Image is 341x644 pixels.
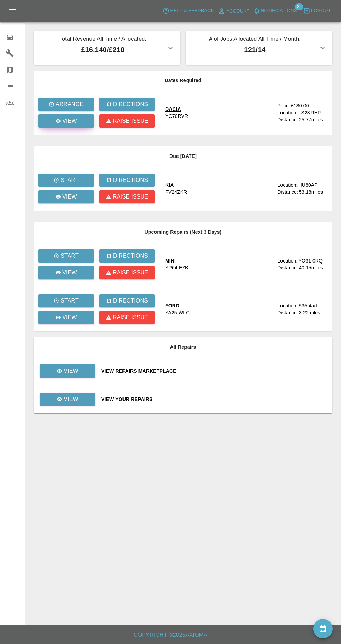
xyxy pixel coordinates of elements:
[34,71,332,90] th: Dates Required
[99,114,155,128] button: Raise issue
[38,311,94,324] a: View
[34,31,180,65] button: Total Revenue All Time / Allocated:£16,140/£210
[38,294,94,307] button: Start
[277,257,327,271] a: Location:YO31 0RQDistance:40.15miles
[113,193,148,201] p: Raise issue
[165,309,190,316] div: YA25 WLG
[165,106,272,120] a: DACIAYC70RVR
[56,100,84,108] p: Arrange
[113,252,148,260] p: Directions
[99,266,155,279] button: Raise issue
[39,35,166,45] p: Total Revenue All Time / Allocated:
[277,182,298,188] div: Location:
[216,6,252,17] a: Account
[101,396,327,403] a: View Your Repairs
[165,188,187,195] div: FV24ZKR
[40,393,95,406] a: View
[191,35,318,45] p: # of Jobs Allocated All Time / Month:
[298,182,317,188] div: HU80AP
[165,182,272,195] a: KIAFV24ZKR
[298,302,317,309] div: S35 4ad
[99,98,155,111] button: Directions
[62,313,77,322] p: View
[294,3,303,10] span: 21
[113,100,148,108] p: Directions
[113,176,148,184] p: Directions
[61,176,79,184] p: Start
[165,113,188,120] div: YC70RVR
[99,190,155,203] button: Raise issue
[261,7,297,15] span: Notifications
[64,367,78,375] p: View
[299,264,327,271] div: 40.15 miles
[34,222,332,242] th: Upcoming Repairs (Next 3 Days)
[101,368,327,375] a: View Repairs Marketplace
[39,368,96,373] a: View
[165,264,189,271] div: YP64 EZK
[311,7,331,15] span: Logout
[38,190,94,203] a: View
[62,193,77,201] p: View
[277,182,327,195] a: Location:HU80APDistance:53.18miles
[113,117,148,125] p: Raise issue
[113,268,148,277] p: Raise issue
[99,311,155,324] button: Raise issue
[62,117,77,125] p: View
[313,619,333,638] button: availability
[34,146,332,166] th: Due [DATE]
[4,3,21,19] button: Open drawer
[277,102,327,123] a: Price:£180.00Location:LS28 9HPDistance:25.77miles
[165,106,188,113] div: DACIA
[38,98,94,111] button: Arrange
[62,268,77,277] p: View
[165,257,189,264] div: MINI
[38,174,94,187] button: Start
[227,7,250,15] span: Account
[277,116,298,123] div: Distance:
[38,249,94,263] button: Start
[277,302,298,309] div: Location:
[161,6,215,16] button: Help & Feedback
[99,174,155,187] button: Directions
[113,313,148,322] p: Raise issue
[99,249,155,263] button: Directions
[113,297,148,305] p: Directions
[277,188,298,195] div: Distance:
[277,257,298,264] div: Location:
[39,396,96,402] a: View
[277,309,298,316] div: Distance:
[38,266,94,279] a: View
[6,630,335,640] h6: Copyright © 2025 Axioma
[298,109,321,116] div: LS28 9HP
[277,102,290,109] div: Price:
[38,114,94,128] a: View
[61,252,79,260] p: Start
[299,116,327,123] div: 25.77 miles
[298,257,323,264] div: YO31 0RQ
[64,395,78,403] p: View
[170,7,214,15] span: Help & Feedback
[277,264,298,271] div: Distance:
[299,188,327,195] div: 53.18 miles
[302,6,333,16] button: Logout
[165,257,272,271] a: MINIYP64 EZK
[186,31,332,65] button: # of Jobs Allocated All Time / Month:121/14
[191,45,318,55] p: 121 / 14
[40,364,95,378] a: View
[39,45,166,55] p: £16,140 / £210
[291,102,309,109] div: £180.00
[165,302,272,316] a: FORDYA25 WLG
[165,182,187,188] div: KIA
[99,294,155,307] button: Directions
[299,309,327,316] div: 3.22 miles
[252,6,299,16] button: Notifications
[34,337,332,357] th: All Repairs
[277,302,327,316] a: Location:S35 4adDistance:3.22miles
[165,302,190,309] div: FORD
[277,109,298,116] div: Location:
[61,297,79,305] p: Start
